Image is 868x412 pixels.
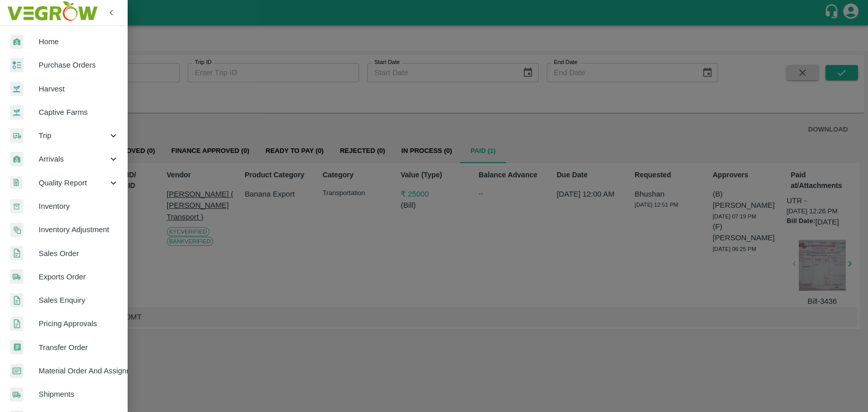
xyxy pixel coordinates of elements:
[39,342,119,353] span: Transfer Order
[10,293,23,308] img: sales
[39,248,119,259] span: Sales Order
[10,364,23,378] img: centralMaterial
[10,316,23,331] img: sales
[10,269,23,284] img: shipments
[10,387,23,402] img: shipments
[10,58,23,73] img: reciept
[39,201,119,212] span: Inventory
[10,81,23,97] img: harvest
[39,153,108,165] span: Arrivals
[39,36,119,47] span: Home
[10,223,23,237] img: inventory
[10,176,22,189] img: qualityReport
[39,365,119,376] span: Material Order And Assignment
[39,224,119,235] span: Inventory Adjustment
[39,59,119,71] span: Purchase Orders
[39,130,108,141] span: Trip
[39,271,119,282] span: Exports Order
[10,129,23,143] img: delivery
[10,199,23,214] img: whInventory
[39,177,108,188] span: Quality Report
[10,152,23,167] img: whArrival
[10,246,23,261] img: sales
[10,340,23,355] img: whTransfer
[39,295,119,306] span: Sales Enquiry
[39,83,119,94] span: Harvest
[39,389,119,400] span: Shipments
[10,35,23,49] img: whArrival
[10,105,23,120] img: harvest
[39,318,119,329] span: Pricing Approvals
[39,107,119,118] span: Captive Farms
